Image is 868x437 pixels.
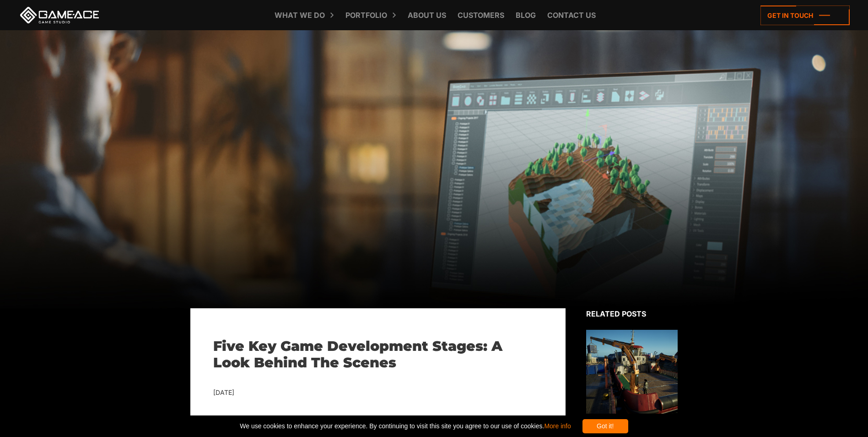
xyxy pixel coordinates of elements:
[586,308,678,319] div: Related posts
[544,422,571,430] a: More info
[213,387,543,399] div: [DATE]
[582,419,628,433] div: Got it!
[213,338,543,371] h1: Five Key Game Development Stages: A Look Behind The Scenes
[586,330,678,414] img: Related
[760,5,850,25] a: Get in touch
[240,419,571,433] span: We use cookies to enhance your experience. By continuing to visit this site you agree to our use ...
